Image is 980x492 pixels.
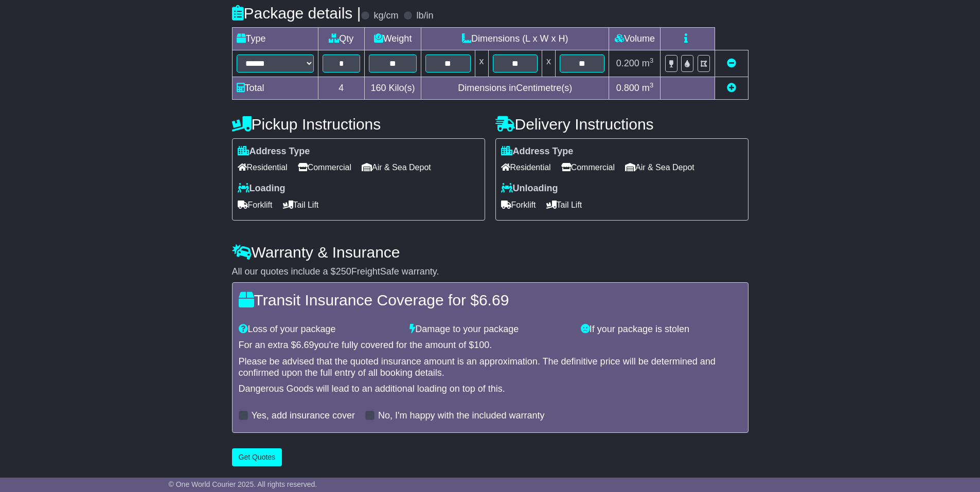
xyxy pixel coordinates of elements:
td: Type [232,27,318,50]
td: Qty [318,27,365,50]
label: Address Type [501,146,574,157]
span: Tail Lift [283,197,319,213]
td: Dimensions (L x W x H) [421,27,609,50]
label: Loading [238,183,286,194]
td: Kilo(s) [365,77,421,99]
span: Commercial [298,159,351,175]
span: 6.69 [479,291,509,308]
span: Residential [238,159,288,175]
label: Unloading [501,183,558,194]
span: m [642,58,654,68]
label: kg/cm [373,10,398,22]
span: © One World Courier 2025. All rights reserved. [169,480,317,488]
td: Total [232,77,318,99]
a: Add new item [727,83,736,93]
h4: Warranty & Insurance [232,244,749,261]
span: 160 [371,83,386,93]
td: Volume [609,27,661,50]
td: Weight [365,27,421,50]
span: Air & Sea Depot [625,159,694,175]
div: For an extra $ you're fully covered for the amount of $ . [239,340,742,351]
span: Residential [501,159,551,175]
td: 4 [318,77,365,99]
div: Loss of your package [234,324,405,335]
div: Damage to your package [404,324,576,335]
label: Yes, add insurance cover [252,410,355,422]
label: No, I'm happy with the included warranty [378,410,545,422]
td: Dimensions in Centimetre(s) [421,77,609,99]
button: Get Quotes [232,448,282,466]
span: 0.200 [616,58,639,68]
span: 6.69 [296,340,314,350]
h4: Delivery Instructions [495,116,749,133]
div: All our quotes include a $ FreightSafe warranty. [232,266,749,278]
div: Dangerous Goods will lead to an additional loading on top of this. [239,384,742,395]
sup: 3 [650,57,654,64]
label: lb/in [416,10,433,22]
span: m [642,83,654,93]
div: If your package is stolen [576,324,747,335]
span: Forklift [501,197,536,213]
span: 250 [336,266,351,277]
span: Commercial [561,159,615,175]
label: Address Type [238,146,310,157]
a: Remove this item [727,58,736,68]
sup: 3 [650,81,654,89]
span: Air & Sea Depot [362,159,431,175]
div: Please be advised that the quoted insurance amount is an approximation. The definitive price will... [239,356,742,378]
h4: Package details | [232,5,361,22]
h4: Transit Insurance Coverage for $ [239,291,742,308]
td: x [542,50,555,77]
span: 0.800 [616,83,639,93]
span: Tail Lift [546,197,582,213]
h4: Pickup Instructions [232,116,485,133]
span: Forklift [238,197,273,213]
td: x [475,50,488,77]
span: 100 [474,340,489,350]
